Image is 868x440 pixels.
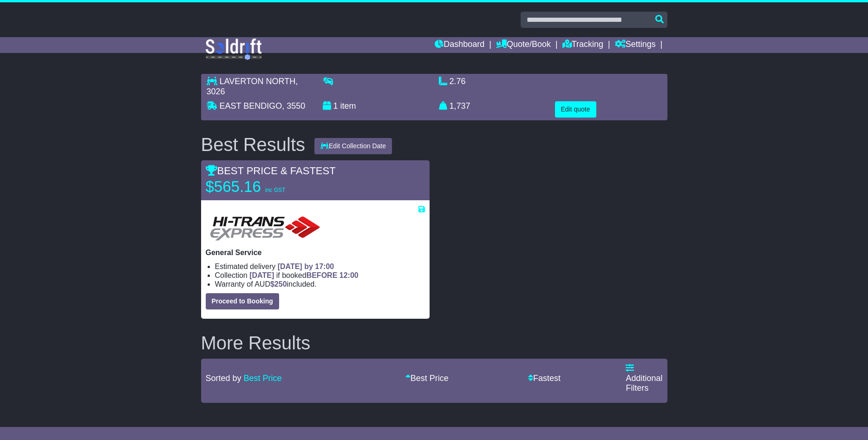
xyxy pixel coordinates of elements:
span: BEFORE [307,271,338,279]
p: $565.16 [206,177,322,196]
span: if booked [249,271,358,279]
a: Settings [615,37,656,53]
span: , 3026 [207,77,298,96]
span: EAST BENDIGO [220,101,282,111]
h2: More Results [201,333,667,353]
a: Quote/Book [496,37,551,53]
img: HiTrans: General Service [206,214,325,243]
span: 12:00 [339,271,359,279]
div: Best Results [196,134,310,155]
li: Collection [215,271,425,280]
a: Additional Filters [626,363,662,393]
a: Fastest [528,374,561,383]
button: Proceed to Booking [206,293,279,309]
li: Estimated delivery [215,262,425,271]
a: Best Price [244,374,282,383]
button: Edit Collection Date [314,138,392,154]
span: 250 [274,280,287,288]
span: , 3550 [282,101,305,111]
span: Sorted by [206,374,241,383]
a: Best Price [405,374,449,383]
span: [DATE] [249,271,274,279]
span: item [340,101,356,111]
span: LAVERTON NORTH [220,77,296,86]
a: Dashboard [435,37,484,53]
p: General Service [206,248,425,257]
a: Tracking [562,37,603,53]
span: 1 [333,101,338,111]
span: 1,737 [450,101,470,111]
span: 2.76 [450,77,466,86]
span: $ [270,280,287,288]
button: Edit quote [555,101,596,118]
span: inc GST [265,187,285,193]
span: [DATE] by 17:00 [278,263,334,270]
span: BEST PRICE & FASTEST [206,165,336,177]
li: Warranty of AUD included. [215,280,425,289]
